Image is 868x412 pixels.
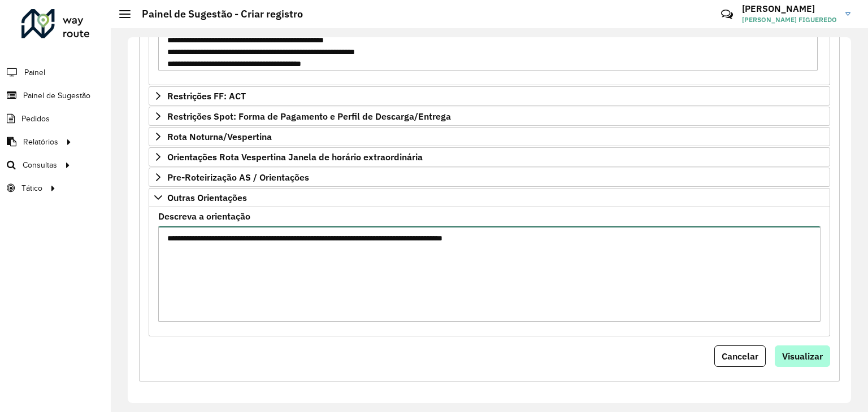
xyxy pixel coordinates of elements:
a: Restrições Spot: Forma de Pagamento e Perfil de Descarga/Entrega [149,107,830,126]
span: Restrições FF: ACT [167,91,246,100]
a: Outras Orientações [149,188,830,207]
a: Rota Noturna/Vespertina [149,127,830,146]
button: Visualizar [775,345,830,367]
span: Pedidos [21,113,50,125]
button: Cancelar [714,345,766,367]
span: Outras Orientações [167,193,247,202]
span: Relatórios [23,136,58,148]
a: Restrições FF: ACT [149,86,830,106]
span: Rota Noturna/Vespertina [167,132,272,141]
span: Restrições Spot: Forma de Pagamento e Perfil de Descarga/Entrega [167,112,451,121]
span: Painel de Sugestão [23,90,90,102]
span: Visualizar [782,350,823,362]
span: Tático [21,182,42,194]
span: Consultas [23,159,57,171]
label: Descreva a orientação [158,209,250,223]
a: Orientações Rota Vespertina Janela de horário extraordinária [149,147,830,166]
span: Cancelar [722,350,758,362]
h3: [PERSON_NAME] [742,3,837,14]
span: [PERSON_NAME] FIGUEREDO [742,15,837,25]
span: Pre-Roteirização AS / Orientações [167,173,309,182]
span: Orientações Rota Vespertina Janela de horário extraordinária [167,152,423,161]
a: Pre-Roteirização AS / Orientações [149,168,830,187]
a: Contato Rápido [715,2,739,27]
span: Painel [24,67,45,78]
h2: Painel de Sugestão - Criar registro [131,8,303,20]
div: Outras Orientações [149,207,830,336]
